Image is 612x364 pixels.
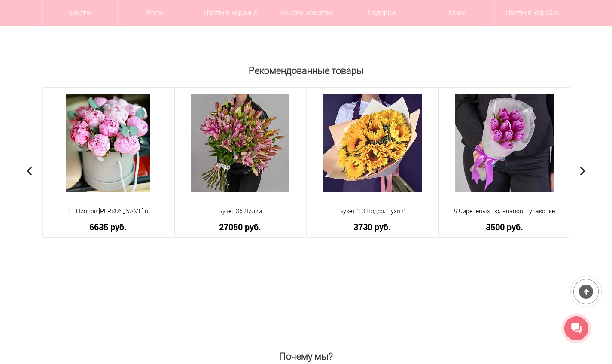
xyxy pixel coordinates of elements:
[49,222,168,231] a: 6635 руб.
[42,347,570,362] h2: Почему мы?
[49,207,168,216] a: 11 Пионов [PERSON_NAME] в [GEOGRAPHIC_DATA]
[42,61,570,76] h2: Рекомендованные товары
[191,94,289,192] img: Букет 35 Лилий
[180,222,300,231] a: 27050 руб.
[66,94,150,192] img: 11 Пионов Сара Бернар в коробке
[180,207,300,216] a: Букет 35 Лилий
[323,94,422,192] img: Букет "13 Подсолнухов"
[313,222,432,231] a: 3730 руб.
[579,157,586,182] span: Next
[26,157,33,182] span: Previous
[313,207,432,216] a: Букет "13 Подсолнухов"
[445,222,564,231] a: 3500 руб.
[445,207,564,216] a: 9 Сиреневых Тюльпанов в упаковке
[455,94,554,192] img: 9 Сиреневых Тюльпанов в упаковке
